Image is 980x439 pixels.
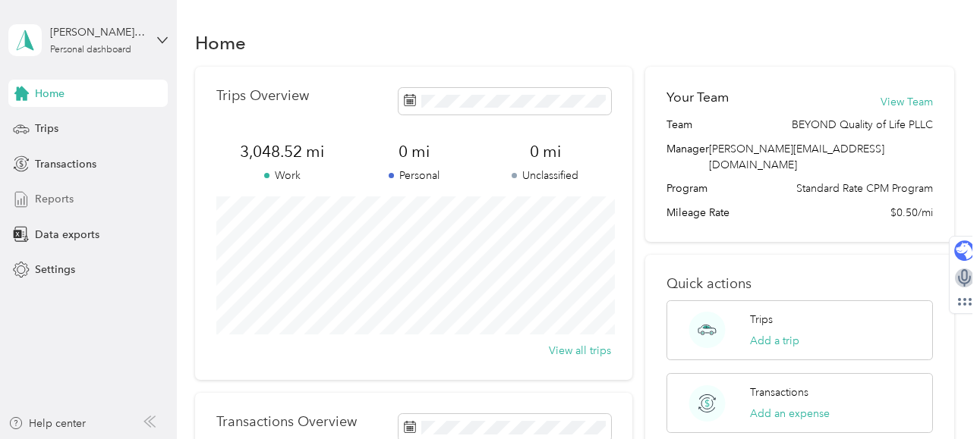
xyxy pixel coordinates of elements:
[480,141,611,162] span: 0 mi
[216,88,309,104] p: Trips Overview
[348,141,480,162] span: 0 mi
[216,141,348,162] span: 3,048.52 mi
[709,143,884,171] span: [PERSON_NAME][EMAIL_ADDRESS][DOMAIN_NAME]
[8,415,86,431] button: Help center
[750,312,773,328] p: Trips
[480,168,611,183] p: Unclassified
[666,180,707,196] span: Program
[35,262,75,278] span: Settings
[750,333,799,349] button: Add a trip
[35,227,99,243] span: Data exports
[666,88,729,107] h2: Your Team
[895,354,980,439] iframe: Everlance-gr Chat Button Frame
[881,94,933,110] button: View Team
[35,191,74,207] span: Reports
[216,168,348,183] p: Work
[750,384,808,400] p: Transactions
[666,276,932,292] p: Quick actions
[666,205,729,221] span: Mileage Rate
[666,117,692,133] span: Team
[50,24,145,40] div: [PERSON_NAME][EMAIL_ADDRESS][DOMAIN_NAME]
[750,406,830,422] button: Add an expense
[35,121,58,136] span: Trips
[796,180,933,196] span: Standard Rate CPM Program
[35,156,96,172] span: Transactions
[348,168,480,183] p: Personal
[792,117,933,133] span: BEYOND Quality of Life PLLC
[549,343,611,359] button: View all trips
[666,141,709,173] span: Manager
[50,45,131,55] div: Personal dashboard
[35,86,65,102] span: Home
[216,414,357,430] p: Transactions Overview
[195,35,246,51] h1: Home
[890,205,933,221] span: $0.50/mi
